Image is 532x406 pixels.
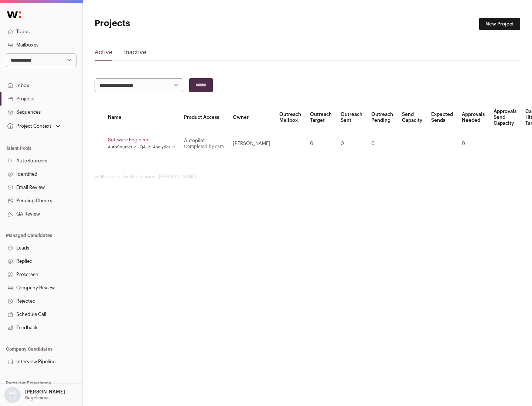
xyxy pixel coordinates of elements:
[275,104,306,131] th: Outreach Mailbox
[228,104,275,131] th: Owner
[25,395,50,401] p: Bagelicious
[336,131,367,156] td: 0
[95,48,112,60] a: Active
[367,104,398,131] th: Outreach Pending
[457,131,489,156] td: 0
[153,144,175,150] a: Analytics ↗
[180,104,228,131] th: Product Access
[6,123,51,129] div: Project Context
[184,138,224,144] div: Autopilot
[228,131,275,156] td: [PERSON_NAME]
[95,18,236,30] h1: Projects
[6,121,62,131] button: Open dropdown
[103,104,180,131] th: Name
[457,104,489,131] th: Approvals Needed
[184,144,224,149] a: Completed by csm
[108,137,175,143] a: Software Engineer
[479,18,520,30] a: New Project
[3,387,66,403] button: Open dropdown
[140,144,150,150] a: QA ↗
[306,131,336,156] td: 0
[306,104,336,131] th: Outreach Target
[124,48,146,60] a: Inactive
[367,131,398,156] td: 0
[336,104,367,131] th: Outreach Sent
[108,144,137,150] a: AutoSourcer ↗
[427,104,457,131] th: Expected Sends
[4,387,21,403] img: nopic.png
[95,174,520,180] footer: wellfound:ai for Bagelicious - [PERSON_NAME]
[25,389,65,395] p: [PERSON_NAME]
[398,104,427,131] th: Send Capacity
[3,7,25,22] img: Wellfound
[489,104,521,131] th: Approvals Send Capacity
